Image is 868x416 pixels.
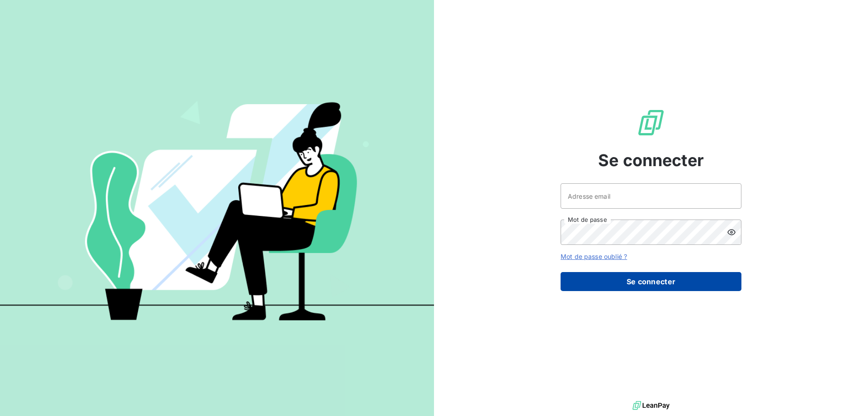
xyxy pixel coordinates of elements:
[561,253,627,260] a: Mot de passe oublié ?
[561,272,741,291] button: Se connecter
[632,399,670,412] img: logo
[637,108,665,137] img: Logo LeanPay
[561,183,741,209] input: placeholder
[598,148,704,172] span: Se connecter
